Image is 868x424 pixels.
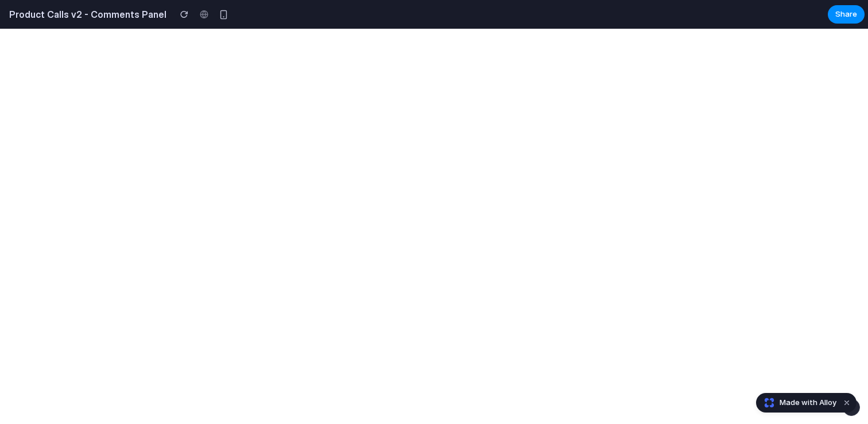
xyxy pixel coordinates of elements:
[835,9,857,20] span: Share
[780,397,836,408] span: Made with Alloy
[757,397,838,408] a: Made with Alloy
[840,396,854,410] button: Dismiss watermark
[5,7,166,21] h2: Product Calls v2 - Comments Panel
[828,5,865,24] button: Share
